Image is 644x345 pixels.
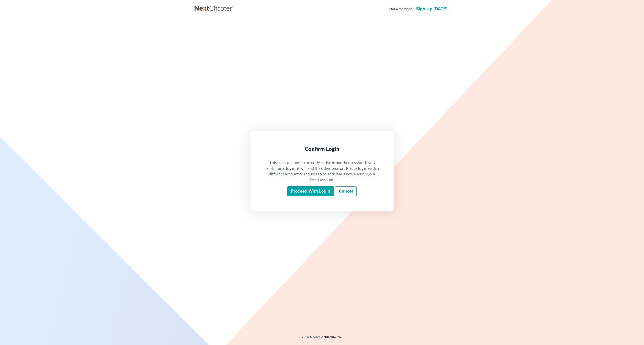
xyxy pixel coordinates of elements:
input: Proceed with login [287,186,334,197]
a: Cancel [335,186,357,197]
a: Sign up [DATE]! [415,7,449,11]
p: This user account is currently active in another session. If you continue to log in, it will end ... [265,160,379,183]
div: 2025 © NextChapterBK, INC [195,335,449,343]
div: Confirm Login [265,145,379,152]
strong: Not a member? [389,6,413,12]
